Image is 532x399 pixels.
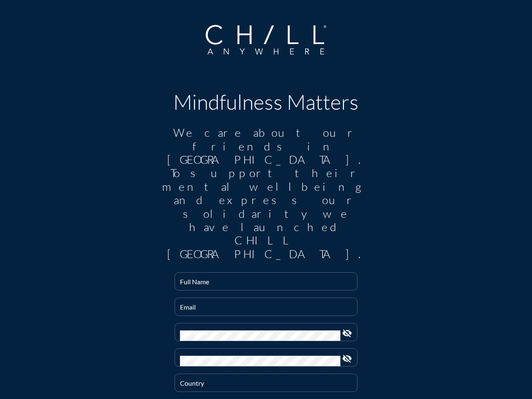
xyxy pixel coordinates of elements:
input: Confirm Password [180,356,340,366]
div: We care about our friends in [GEOGRAPHIC_DATA]. To support their mental wellbeing and express our... [158,126,374,261]
input: Email [180,305,352,315]
input: Full Name [180,280,352,290]
input: Password [180,330,340,341]
img: Company Logo [206,25,326,54]
input: Country [180,381,352,392]
i: visibility_off [342,328,352,338]
i: visibility_off [342,354,352,364]
h1: Mindfulness Matters [158,89,374,114]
